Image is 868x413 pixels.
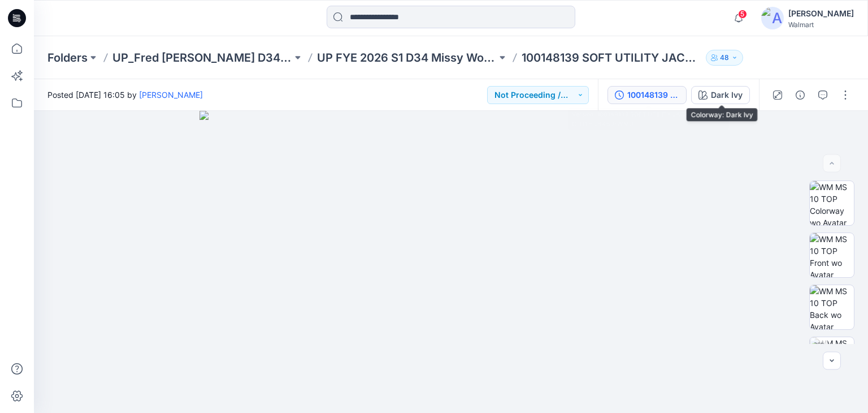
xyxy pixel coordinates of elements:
[810,233,854,277] img: WM MS 10 TOP Front wo Avatar
[810,285,854,329] img: WM MS 10 TOP Back wo Avatar
[112,50,292,66] a: UP_Fred [PERSON_NAME] D34 [DEMOGRAPHIC_DATA] Woven Tops
[788,20,854,29] div: Walmart
[788,7,854,20] div: [PERSON_NAME]
[738,10,747,19] span: 5
[139,90,203,100] a: [PERSON_NAME]
[47,50,88,66] a: Folders
[761,7,784,29] img: avatar
[691,86,750,104] button: Dark Ivy
[522,50,701,66] p: 100148139 SOFT UTILITY JACKET -DBL CLOTH 28469-WMU
[317,50,497,66] a: UP FYE 2026 S1 D34 Missy Woven Tops [PERSON_NAME]
[810,181,854,225] img: WM MS 10 TOP Colorway wo Avatar
[627,89,679,101] div: 100148139 SOFT UTILITY JACKET -DBL CLOTH 28469-WMU
[706,50,743,66] button: 48
[711,89,743,101] div: Dark Ivy
[720,51,729,64] p: 48
[791,86,809,104] button: Details
[47,89,203,101] span: Posted [DATE] 16:05 by
[607,86,687,104] button: 100148139 SOFT UTILITY JACKET -DBL CLOTH 28469-WMU
[810,337,854,381] img: WM MS 10 TOP Turntable with Avatar
[199,111,702,413] img: eyJhbGciOiJIUzI1NiIsImtpZCI6IjAiLCJzbHQiOiJzZXMiLCJ0eXAiOiJKV1QifQ.eyJkYXRhIjp7InR5cGUiOiJzdG9yYW...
